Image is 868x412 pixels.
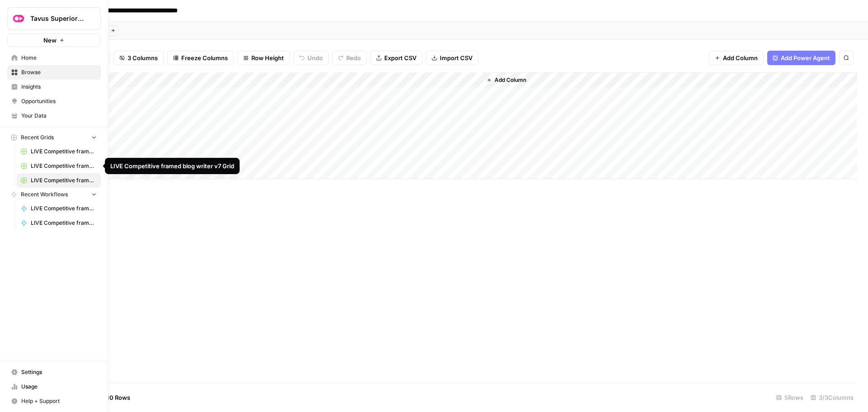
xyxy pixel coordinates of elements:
button: Redo [332,51,367,65]
span: Usage [21,383,97,391]
button: Workspace: Tavus Superiority [7,7,101,30]
span: LIVE Competitive framed blog writer v7 Grid (1) [31,176,97,185]
a: Insights [7,80,101,94]
button: Recent Workflows [7,188,101,201]
span: Tavus Superiority [30,14,85,23]
span: Home [21,54,97,62]
span: Insights [21,83,97,91]
a: Your Data [7,109,101,123]
span: Row Height [251,53,284,62]
a: LIVE Competitive framed blog writer v7 Grid [17,159,101,173]
span: Redo [346,53,361,62]
span: Your Data [21,112,97,120]
span: LIVE Competitive framed blog writer v7 [31,219,97,227]
a: Opportunities [7,94,101,109]
span: Freeze Columns [181,53,228,62]
span: LIVE Competitive framed blog writer v7 Grid [31,162,97,170]
span: Add 10 Rows [94,393,130,402]
button: Export CSV [370,51,422,65]
span: Undo [307,53,323,62]
div: 3/3 Columns [807,390,857,405]
span: New [43,36,57,45]
a: LIVE Competitive framed blog writer v7 Grid (1) [17,173,101,188]
button: Add Column [709,51,764,65]
a: Settings [7,365,101,379]
a: Browse [7,65,101,80]
span: Help + Support [21,397,97,405]
button: Undo [293,51,329,65]
span: Add Column [723,53,758,62]
button: New [7,33,101,47]
span: Add Column [495,76,526,84]
div: LIVE Competitive framed blog writer v7 Grid [110,161,234,170]
button: Add Power Agent [767,51,835,65]
span: Settings [21,368,97,376]
button: 3 Columns [113,51,164,65]
a: Home [7,51,101,65]
a: Usage [7,379,101,394]
a: LIVE Competitive framed blog writer v6 Grid (1) [17,144,101,159]
span: Recent Grids [21,133,54,142]
button: Import CSV [426,51,478,65]
span: LIVE Competitive framed blog writer v6 Grid (1) [31,147,97,156]
button: Add Column [483,74,530,86]
button: Recent Grids [7,131,101,144]
span: LIVE Competitive framed blog writer v6 [31,204,97,213]
span: Import CSV [440,53,472,62]
span: Browse [21,68,97,76]
img: Tavus Superiority Logo [10,10,27,27]
span: Opportunities [21,97,97,105]
span: 3 Columns [127,53,158,62]
button: Row Height [237,51,290,65]
div: 5 Rows [773,390,807,405]
span: Recent Workflows [21,190,68,199]
a: LIVE Competitive framed blog writer v7 [17,216,101,230]
button: Help + Support [7,394,101,408]
span: Add Power Agent [781,53,830,62]
button: Freeze Columns [167,51,234,65]
a: LIVE Competitive framed blog writer v6 [17,201,101,216]
span: Export CSV [384,53,416,62]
